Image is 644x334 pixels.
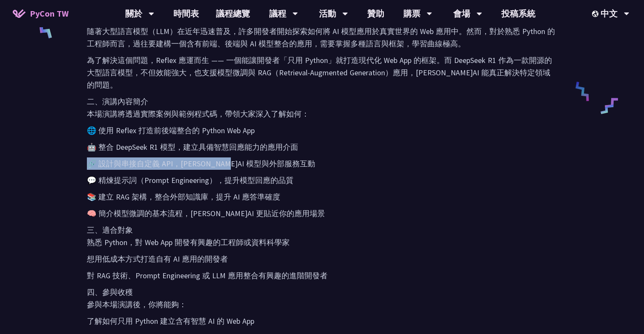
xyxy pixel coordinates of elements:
p: 💬 精煉提示詞（Prompt Engineering），提升模型回應的品質 [87,174,557,186]
p: 一、演講背景與動機 隨著大型語言模型（LLM）在近年迅速普及，許多開發者開始探索如何將 AI 模型應用於真實世界的 Web 應用中。然而，對於熟悉 Python 的工程師而言，過往要建構一個含有... [87,13,557,50]
p: 了解如何只用 Python 建立含有智慧 AI 的 Web App [87,315,557,327]
img: Locale Icon [592,11,601,17]
span: PyCon TW [30,7,69,20]
p: 🔗 設計與串接自定義 API，[PERSON_NAME]AI 模型與外部服務互動 [87,157,557,170]
img: Home icon of PyCon TW 2025 [13,9,26,18]
p: 為了解決這個問題，Reflex 應運而生 —— 一個能讓開發者「只用 Python」就打造現代化 Web App 的框架。而 DeepSeek R1 作為一款開源的大型語言模型，不但效能強大，也... [87,54,557,91]
a: PyCon TW [4,3,77,24]
p: 想用低成本方式打造自有 AI 應用的開發者 [87,253,557,265]
p: 🧠 簡介模型微調的基本流程，[PERSON_NAME]AI 更貼近你的應用場景 [87,207,557,220]
p: 四、參與收穫 參與本場演講後，你將能夠： [87,286,557,311]
p: 三、適合對象 熟悉 Python，對 Web App 開發有興趣的工程師或資料科學家 [87,224,557,248]
p: 二、演講內容簡介 本場演講將透過實際案例與範例程式碼，帶領大家深入了解如何： [87,95,557,120]
p: 🤖 整合 DeepSeek R1 模型，建立具備智慧回應能力的應用介面 [87,141,557,153]
p: 🌐 使用 Reflex 打造前後端整合的 Python Web App [87,124,557,137]
p: 對 RAG 技術、Prompt Engineering 或 LLM 應用整合有興趣的進階開發者 [87,269,557,282]
p: 📚 建立 RAG 架構，整合外部知識庫，提升 AI 應答準確度 [87,191,557,203]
